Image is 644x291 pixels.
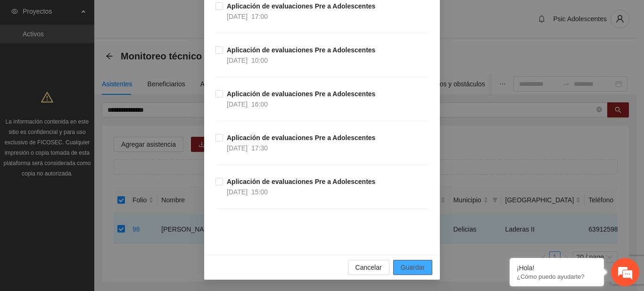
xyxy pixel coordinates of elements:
[393,260,432,275] button: Guardar
[251,100,268,108] span: 16:00
[517,273,597,280] p: ¿Cómo puedo ayudarte?
[517,264,597,272] div: ¡Hola!
[401,262,425,273] span: Guardar
[251,57,268,64] span: 10:00
[251,13,268,20] span: 17:00
[227,178,375,185] strong: Aplicación de evaluaciones Pre a Adolescentes
[227,188,248,196] span: [DATE]
[55,93,130,188] span: Estamos en línea.
[227,134,375,141] strong: Aplicación de evaluaciones Pre a Adolescentes
[49,48,158,60] div: Chatee con nosotros ahora
[227,90,375,98] strong: Aplicación de evaluaciones Pre a Adolescentes
[227,46,375,54] strong: Aplicación de evaluaciones Pre a Adolescentes
[251,144,268,152] span: 17:30
[227,57,248,64] span: [DATE]
[227,2,375,10] strong: Aplicación de evaluaciones Pre a Adolescentes
[227,144,248,152] span: [DATE]
[251,188,268,196] span: 15:00
[227,100,248,108] span: [DATE]
[5,192,180,225] textarea: Escriba su mensaje y pulse “Intro”
[348,260,389,275] button: Cancelar
[155,5,177,27] div: Minimizar ventana de chat en vivo
[355,262,382,273] span: Cancelar
[227,13,248,20] span: [DATE]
